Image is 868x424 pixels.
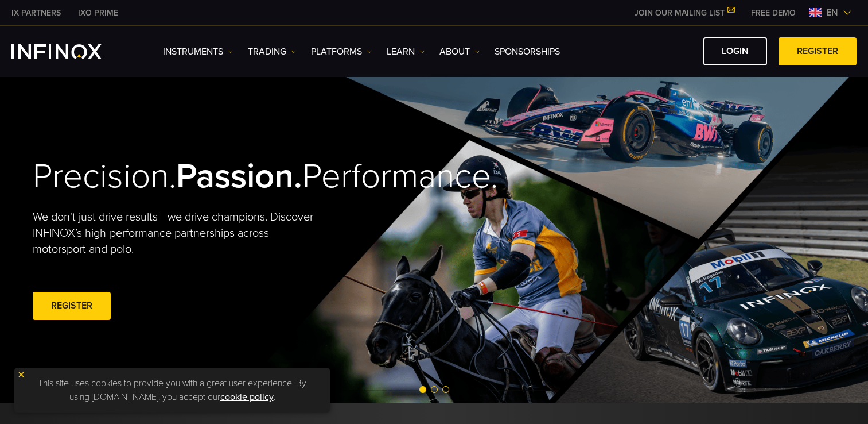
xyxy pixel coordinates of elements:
[822,6,843,20] span: en
[431,386,438,393] span: Go to slide 2
[248,45,297,59] a: TRADING
[439,45,480,59] a: ABOUT
[419,386,426,393] span: Go to slide 1
[3,7,69,19] a: INFINOX
[33,156,394,198] h2: Precision. Performance.
[163,45,233,59] a: Instruments
[387,45,425,59] a: Learn
[69,7,127,19] a: INFINOX
[626,8,742,18] a: JOIN OUR MAILING LIST
[703,37,767,65] a: LOGIN
[220,391,274,403] a: cookie policy
[17,371,25,379] img: yellow close icon
[779,37,857,65] a: REGISTER
[742,7,804,19] a: INFINOX MENU
[495,45,560,59] a: SPONSORSHIPS
[20,373,324,407] p: This site uses cookies to provide you with a great user experience. By using [DOMAIN_NAME], you a...
[311,45,372,59] a: PLATFORMS
[442,386,449,393] span: Go to slide 3
[176,156,302,197] strong: Passion.
[33,209,322,257] p: We don't just drive results—we drive champions. Discover INFINOX’s high-performance partnerships ...
[33,292,111,320] a: REGISTER
[11,44,129,59] a: INFINOX Logo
